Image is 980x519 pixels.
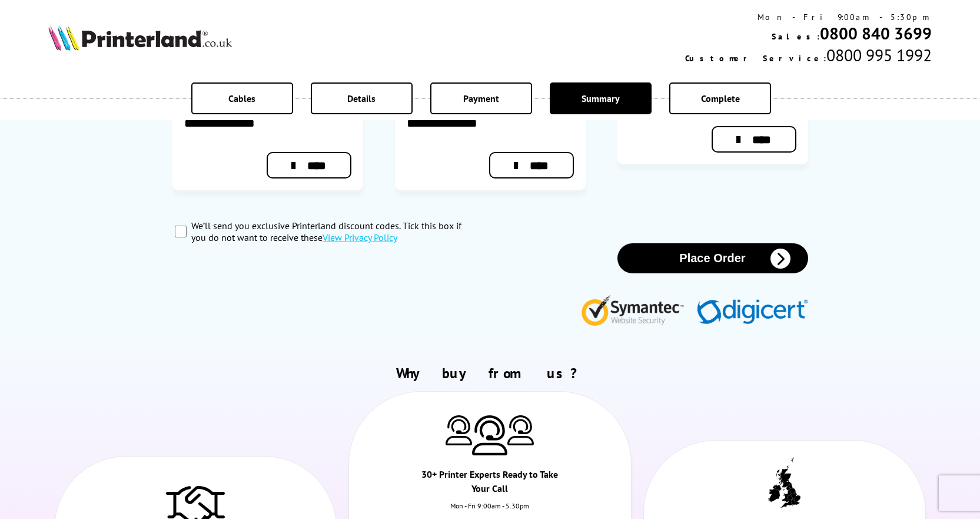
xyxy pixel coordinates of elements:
[820,22,932,44] a: 0800 840 3699
[191,220,477,243] label: We’ll send you exclusive Printerland discount codes. Tick this box if you do not want to receive ...
[463,92,499,104] span: Payment
[582,92,620,104] span: Summary
[446,415,472,445] img: Printer Experts
[617,243,808,273] button: Place Order
[48,364,931,382] h2: Why buy from us?
[768,457,800,511] img: UK tax payer
[772,31,820,42] span: Sales:
[507,415,534,445] img: Printer Experts
[48,25,232,51] img: Printerland Logo
[420,467,560,501] div: 30+ Printer Experts Ready to Take Your Call
[685,12,932,22] div: Mon - Fri 9:00am - 5:30pm
[228,92,255,104] span: Cables
[826,44,932,66] span: 0800 995 1992
[697,299,808,326] img: Digicert
[581,292,692,326] img: Symantec Website Security
[701,92,740,104] span: Complete
[347,92,376,104] span: Details
[323,232,397,243] a: modal_privacy
[685,53,826,64] span: Customer Service:
[472,415,507,456] img: Printer Experts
